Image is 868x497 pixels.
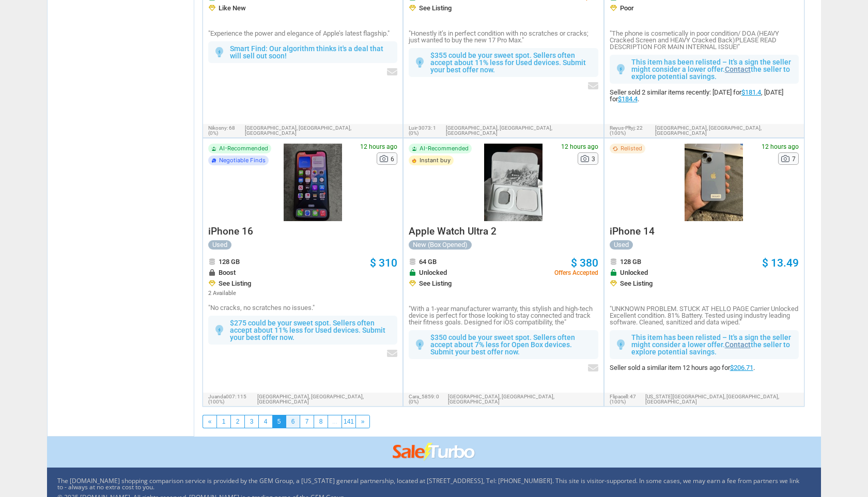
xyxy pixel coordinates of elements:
[219,269,236,276] span: Boost
[419,269,447,276] span: Unlocked
[203,415,216,428] li: Previous page
[725,340,751,349] a: Contact
[588,82,598,89] img: envelop icon
[610,225,655,237] span: iPhone 14
[360,144,397,150] span: 12 hours ago
[631,334,794,355] p: This item has been relisted – It's a sign the seller might consider a lower offer. the seller to ...
[409,394,439,405] span: 0 (0%)
[409,125,436,136] span: 1 (0%)
[741,88,761,96] a: $181.4
[419,5,452,11] span: See Listing
[219,146,268,151] span: AI-Recommended
[230,319,392,341] p: $275 could be your sweet spot. Sellers often accept about 11% less for Used devices. Submit your ...
[631,58,794,80] p: This item has been relisted – It's a sign the seller might consider a lower offer. the seller to ...
[393,443,476,461] img: saleturbo.com
[610,228,655,236] a: iPhone 14
[610,30,799,50] p: "The phone is cosmetically in poor condition/ DOA (HEAVY Cracked Screen and HEAVY Cracked Back)PL...
[230,45,392,59] p: Smart Find: Our algorithm thinks it's a deal that will sell out soon!
[610,364,799,371] div: Seller sold a similar item 12 hours ago for .
[286,415,300,428] a: 6
[620,280,653,287] span: See Listing
[588,364,598,371] img: envelop icon
[409,240,472,250] div: New (Box Opened)
[387,68,397,75] img: envelop icon
[203,415,216,428] a: «
[610,125,643,136] span: 22 (100%)
[610,240,633,250] div: Used
[208,228,253,236] a: iPhone 16
[387,350,397,357] img: envelop icon
[419,280,452,287] span: See Listing
[208,240,231,250] div: Used
[762,257,799,269] span: $ 13.49
[208,394,246,405] span: 115 (100%)
[219,280,251,287] span: See Listing
[792,156,796,162] span: 7
[208,125,228,131] span: nikosny:
[446,126,598,136] span: [GEOGRAPHIC_DATA], [GEOGRAPHIC_DATA],[GEOGRAPHIC_DATA]
[409,225,497,237] span: Apple Watch Ultra 2
[342,415,355,428] a: 141
[259,415,272,428] a: 4
[620,269,648,276] span: Unlocked
[328,415,342,428] a: ...
[420,158,451,163] span: Instant buy
[618,95,638,103] a: $184.4
[409,125,432,131] span: luir-3073:
[620,258,641,265] span: 128 GB
[356,415,369,428] a: »
[409,30,598,43] p: "Honestly it’s in perfect condition with no scratches or cracks; just wanted to buy the new 17 Pr...
[208,125,235,136] span: 68 (0%)
[208,394,236,399] span: juanda007:
[208,290,251,296] span: 2 Available
[370,258,397,269] a: $ 310
[245,126,398,136] span: [GEOGRAPHIC_DATA], [GEOGRAPHIC_DATA],[GEOGRAPHIC_DATA]
[620,5,634,11] span: Poor
[245,415,258,428] a: 3
[219,258,240,265] span: 128 GB
[208,304,397,311] p: "No cracks, no scratches no issues."
[645,394,799,405] span: [US_STATE][GEOGRAPHIC_DATA], [GEOGRAPHIC_DATA],[GEOGRAPHIC_DATA]
[419,258,437,265] span: 64 GB
[571,258,598,269] a: $ 380
[430,334,593,355] p: $350 could be your sweet spot. Sellers often accept about 7% less for Open Box devices. Submit yo...
[610,125,636,131] span: reyus-pltyj:
[561,144,598,150] span: 12 hours ago
[420,146,469,151] span: AI-Recommended
[219,5,246,11] span: Like New
[610,305,799,325] p: "UNKNOWN PROBLEM. STUCK AT HELLO PAGE Carrier Unlocked Excellent condition. 81% Battery. Tested u...
[391,156,394,162] span: 6
[762,144,799,150] span: 12 hours ago
[610,394,636,405] span: 47 (100%)
[409,228,497,236] a: Apple Watch Ultra 2
[610,394,629,399] span: flipacell:
[300,415,314,428] a: 7
[430,52,593,73] p: $355 could be your sweet spot. Sellers often accept about 11% less for Used devices. Submit your ...
[621,146,642,151] span: Relisted
[257,394,397,405] span: [GEOGRAPHIC_DATA], [GEOGRAPHIC_DATA],[GEOGRAPHIC_DATA]
[370,257,397,269] span: $ 310
[208,30,397,37] p: "Experience the power and elegance of Apple’s latest flagship."
[730,364,753,371] a: $206.71
[314,415,328,428] a: 8
[409,305,598,325] p: "With a 1-year manufacturer warranty, this stylish and high-tech device is perfect for those look...
[231,415,244,428] a: 2
[409,394,435,399] span: cara_5859:
[448,394,598,405] span: [GEOGRAPHIC_DATA], [GEOGRAPHIC_DATA],[GEOGRAPHIC_DATA]
[762,258,799,269] a: $ 13.49
[592,156,595,162] span: 3
[725,65,751,73] a: Contact
[554,270,598,276] span: Offers Accepted
[208,225,253,237] span: iPhone 16
[610,89,799,102] div: Seller sold 2 similar items recently: [DATE] for , [DATE] for .
[571,257,598,269] span: $ 380
[217,415,230,428] a: 1
[272,415,286,428] a: 5
[355,415,370,428] li: Next page
[655,126,799,136] span: [GEOGRAPHIC_DATA], [GEOGRAPHIC_DATA],[GEOGRAPHIC_DATA]
[219,158,266,163] span: Negotiable Finds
